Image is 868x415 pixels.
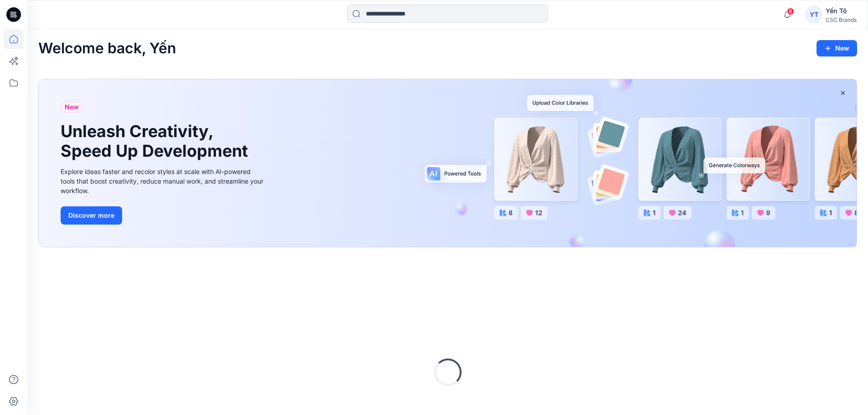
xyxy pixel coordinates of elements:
[61,167,266,195] div: Explore ideas faster and recolor styles at scale with AI-powered tools that boost creativity, red...
[61,206,266,225] a: Discover more
[817,40,857,56] button: New
[806,6,822,23] div: YT
[65,102,79,113] span: New
[826,16,857,23] div: CSC Brands
[38,40,176,57] h2: Welcome back, Yến
[61,206,122,225] button: Discover more
[61,122,252,161] h1: Unleash Creativity, Speed Up Development
[826,5,857,16] div: Yến Tô
[787,8,794,15] span: 6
